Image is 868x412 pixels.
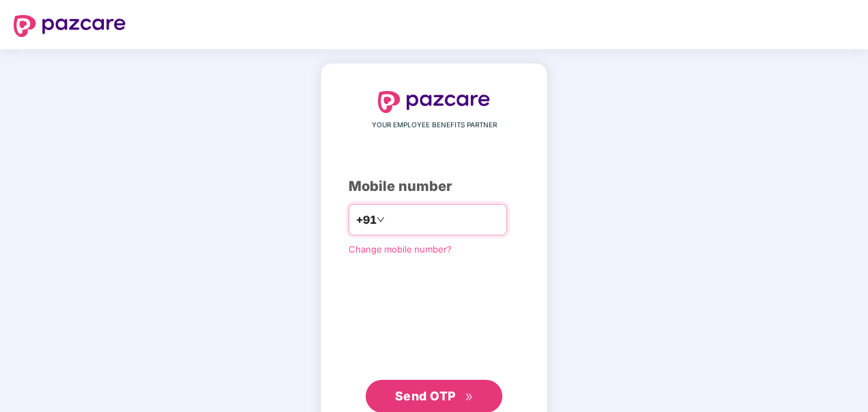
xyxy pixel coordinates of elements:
img: logo [378,91,490,113]
span: down [377,216,385,224]
span: Send OTP [395,389,456,403]
span: YOUR EMPLOYEE BENEFITS PARTNER [372,120,497,131]
div: Mobile number [349,176,519,197]
a: Change mobile number? [349,244,452,255]
span: +91 [356,211,377,229]
span: double-right [465,393,474,402]
img: logo [14,15,126,37]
